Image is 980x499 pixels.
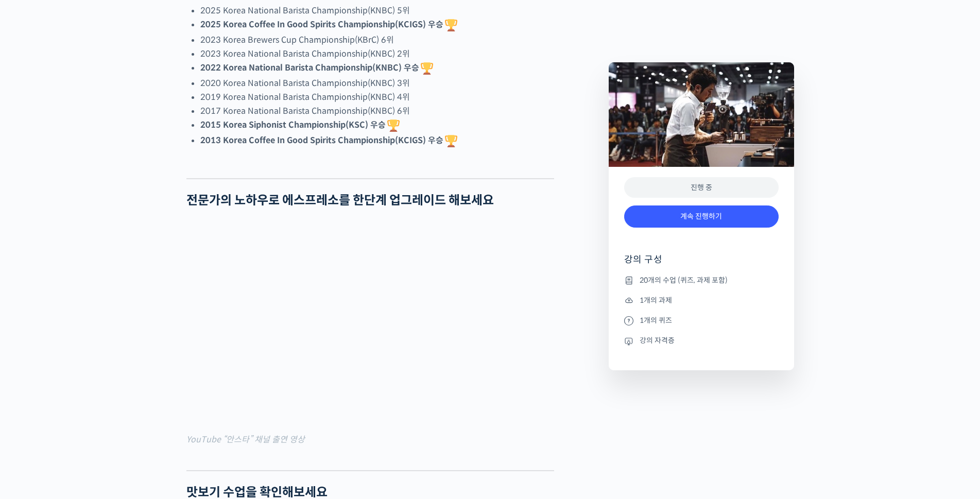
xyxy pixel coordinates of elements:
li: 2025 Korea National Barista Championship(KNBC) 5위 [200,4,554,18]
img: 🏆 [421,62,433,75]
li: 2019 Korea National Barista Championship(KNBC) 4위 [200,90,554,104]
span: 대화 [94,342,107,351]
li: 강의 자격증 [624,335,779,347]
iframe: 커피 추출에 가장 중요한 4가지 변수에 대해 알아보자. (신창호 대표 3부) [186,222,554,429]
a: 대화 [68,326,133,352]
div: 진행 중 [624,177,779,198]
mark: YouTube “안스타” 채널 출연 영상 [186,434,305,445]
li: 2017 Korea National Barista Championship(KNBC) 6위 [200,104,554,118]
img: 🏆 [387,119,400,132]
img: 🏆 [445,19,457,31]
li: 2020 Korea National Barista Championship(KNBC) 3위 [200,76,554,90]
strong: 2022 Korea National Barista Championship(KNBC) 우승 [200,62,435,73]
span: 설정 [159,342,171,350]
strong: 전문가의 노하우로 에스프레소를 한단계 업그레이드 해보세요 [186,193,494,208]
a: 계속 진행하기 [624,205,779,228]
li: 1개의 과제 [624,294,779,306]
span: 홈 [32,342,39,350]
strong: 2013 Korea Coffee In Good Spirits Championship(KCIGS) 우승 [200,135,459,146]
li: 20개의 수업 (퀴즈, 과제 포함) [624,274,779,286]
li: 1개의 퀴즈 [624,314,779,326]
li: 2023 Korea National Barista Championship(KNBC) 2위 [200,47,554,61]
h4: 강의 구성 [624,253,779,274]
img: 🏆 [445,135,457,147]
strong: 2025 Korea Coffee In Good Spirits Championship(KCIGS) 우승 [200,19,459,30]
a: 홈 [3,326,68,352]
li: 2023 Korea Brewers Cup Championship(KBrC) 6위 [200,33,554,47]
strong: 2015 Korea Siphonist Championship(KSC) 우승 [200,119,401,130]
a: 설정 [133,326,198,352]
